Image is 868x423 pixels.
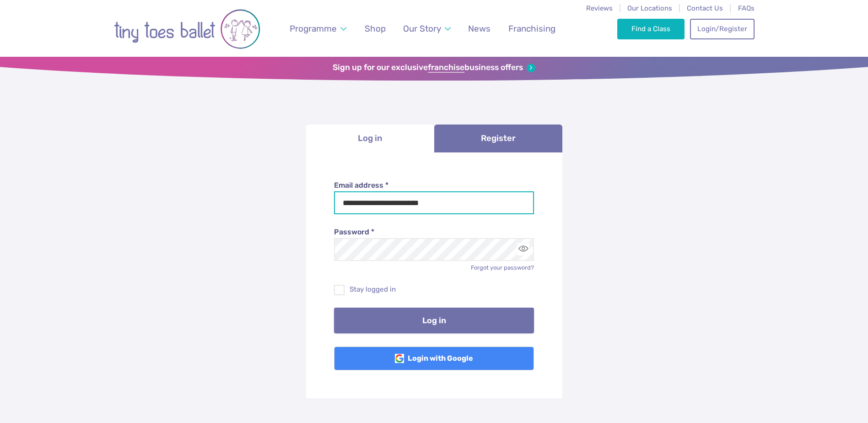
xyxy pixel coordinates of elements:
button: Toggle password visibility [517,243,529,255]
label: Stay logged in [334,285,534,294]
img: Google Logo [395,354,404,363]
span: News [468,23,491,34]
span: Programme [290,23,337,34]
a: Login/Register [690,19,754,39]
a: FAQs [738,4,755,12]
label: Email address * [334,180,534,190]
span: Franchising [508,23,555,34]
a: Forgot your password? [471,264,534,271]
a: Register [434,125,562,152]
a: Our Locations [627,4,672,12]
span: Our Story [403,23,441,34]
a: Franchising [504,18,560,39]
a: Shop [360,18,390,39]
label: Password * [334,227,534,237]
a: Login with Google [334,347,534,370]
img: tiny toes ballet [114,6,260,52]
a: Our Story [399,18,455,39]
a: Programme [285,18,350,39]
a: Contact Us [687,4,723,12]
div: Log in [306,152,562,399]
a: Sign up for our exclusivefranchisebusiness offers [333,63,535,73]
a: News [464,18,495,39]
strong: franchise [428,63,464,73]
span: Shop [365,23,386,34]
a: Find a Class [617,19,685,39]
button: Log in [334,308,534,333]
a: Reviews [586,4,613,12]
